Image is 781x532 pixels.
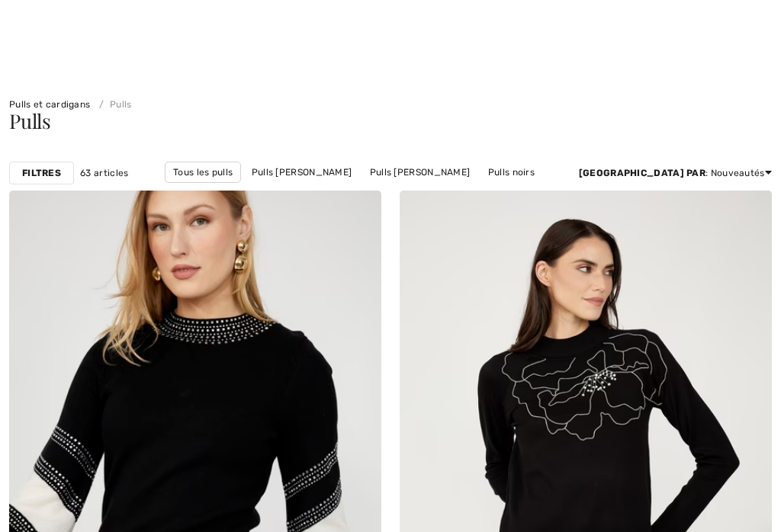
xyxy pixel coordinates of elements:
span: 63 articles [80,166,128,180]
a: Pulls noirs [480,162,542,182]
a: Pulls [PERSON_NAME] [244,162,360,182]
span: Pulls [9,107,51,134]
a: Pulls et cardigans [9,99,90,110]
strong: [GEOGRAPHIC_DATA] par [579,168,705,178]
a: À motifs [462,183,516,203]
div: : Nouveautés [579,166,772,180]
a: Uni [430,183,460,203]
a: Tous les pulls [165,162,241,183]
strong: Filtres [22,166,61,180]
a: Manches longue [263,183,352,203]
a: Pulls [PERSON_NAME] [362,162,478,182]
a: Manches 3/4 [354,183,427,203]
a: Pulls [93,99,132,110]
a: Pulls crème [191,183,260,203]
